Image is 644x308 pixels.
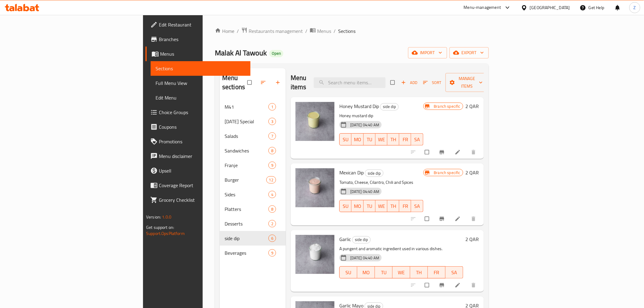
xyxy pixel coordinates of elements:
[414,202,421,211] span: SA
[162,213,171,221] span: 1.0.0
[432,103,463,109] span: Branch specific
[339,179,423,186] p: Tomato, Cheese, Cilantro, Chili and Spices
[342,202,349,211] span: SU
[225,162,268,169] div: Franje
[266,176,276,184] div: items
[435,212,450,226] button: Branch-specific-item
[268,220,276,227] div: items
[352,236,371,243] div: side dip
[159,21,246,28] span: Edit Restaurant
[339,235,351,244] span: Garlic
[220,231,286,246] div: side dip6
[467,278,481,292] button: delete
[241,27,303,35] a: Restaurants management
[225,103,268,110] div: M41
[220,100,286,114] div: M411
[399,200,411,212] button: FR
[269,236,276,241] span: 6
[334,27,336,35] li: /
[145,134,250,149] a: Promotions
[455,216,462,222] a: Edit menu item
[428,266,446,278] button: FR
[249,27,303,35] span: Restaurants management
[269,221,276,227] span: 2
[402,135,409,144] span: FR
[410,266,428,278] button: TH
[339,266,357,278] button: SU
[145,32,250,47] a: Branches
[376,200,387,212] button: WE
[225,118,268,125] span: [DATE] Special
[296,235,334,274] img: Garlic
[360,268,373,277] span: MO
[454,49,484,57] span: export
[414,135,421,144] span: SA
[435,278,450,292] button: Branch-specific-item
[422,78,443,87] button: Sort
[366,202,373,211] span: TU
[225,147,268,154] span: Sandwiches
[432,170,463,176] span: Branch specific
[271,76,286,89] button: Add section
[225,118,268,125] div: Ramadan Special
[151,90,250,105] a: Edit Menu
[339,112,423,120] p: Honey mustard dip
[145,17,250,32] a: Edit Restaurant
[151,61,250,76] a: Sections
[310,27,331,35] a: Menus
[380,103,398,110] span: side dip
[435,145,450,159] button: Branch-specific-item
[296,102,334,141] img: Honey Mustard Dip
[220,202,286,216] div: Platters8
[145,105,250,120] a: Choice Groups
[387,77,400,88] span: Select section
[365,170,383,177] div: side dip
[464,4,501,11] div: Menu-management
[225,191,268,198] span: Sides
[159,109,246,116] span: Choice Groups
[225,235,268,242] span: side dip
[450,75,484,90] span: Manage items
[220,129,286,143] div: Salads7
[268,191,276,198] div: items
[220,173,286,187] div: Burger12
[339,200,352,212] button: SU
[159,152,246,160] span: Menu disclaimer
[342,135,349,144] span: SU
[225,132,268,140] span: Salads
[146,229,185,237] a: Support.OpsPlatform
[268,205,276,213] div: items
[269,163,276,168] span: 9
[342,268,355,277] span: SU
[408,47,447,58] button: import
[399,133,411,145] button: FR
[156,65,246,72] span: Sections
[225,249,268,257] span: Beverages
[375,266,393,278] button: TU
[269,50,283,57] div: Open
[421,213,434,225] span: Select to update
[268,162,276,169] div: items
[339,168,364,177] span: Mexican Dip
[348,189,382,194] span: [DATE] 04:40 AM
[348,122,382,128] span: [DATE] 04:40 AM
[145,178,250,193] a: Coverage Report
[411,200,423,212] button: SA
[269,250,276,256] span: 9
[364,200,376,212] button: TU
[395,268,408,277] span: WE
[269,192,276,198] span: 4
[145,193,250,207] a: Grocery Checklist
[317,27,331,35] span: Menus
[339,102,379,111] span: Honey Mustard Dip
[423,79,442,86] span: Sort
[354,135,361,144] span: MO
[225,220,268,227] span: Desserts
[387,200,399,212] button: TH
[446,73,489,92] button: Manage items
[466,102,479,110] h6: 2 QAR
